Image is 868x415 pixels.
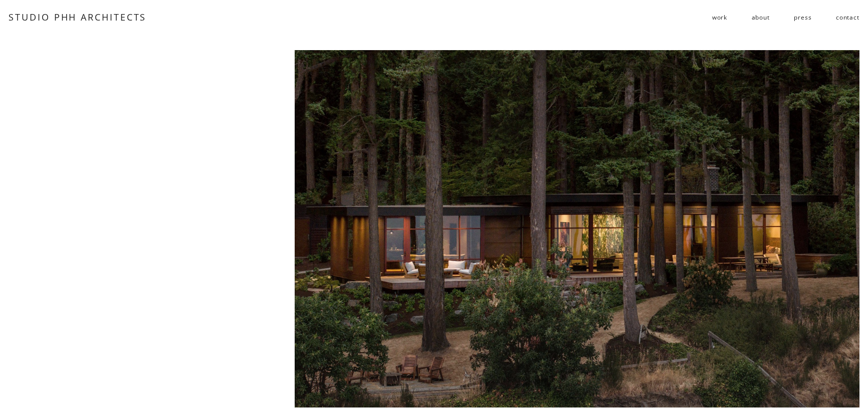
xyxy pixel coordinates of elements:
a: contact [836,10,859,26]
a: folder dropdown [712,10,727,26]
a: about [752,10,770,26]
a: STUDIO PHH ARCHITECTS [9,11,146,23]
span: work [712,10,727,25]
a: press [794,10,811,26]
